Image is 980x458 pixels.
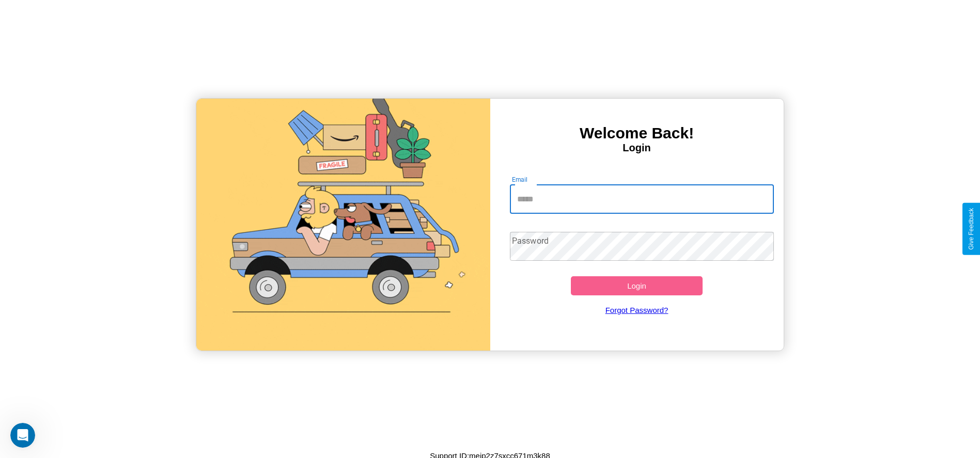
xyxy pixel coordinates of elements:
h3: Welcome Back! [490,124,784,142]
iframe: Intercom live chat [10,423,35,448]
button: Login [571,276,703,295]
div: Give Feedback [968,208,975,250]
label: Email [512,175,528,184]
a: Forgot Password? [505,295,769,325]
h4: Login [490,142,784,154]
img: gif [196,99,490,351]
